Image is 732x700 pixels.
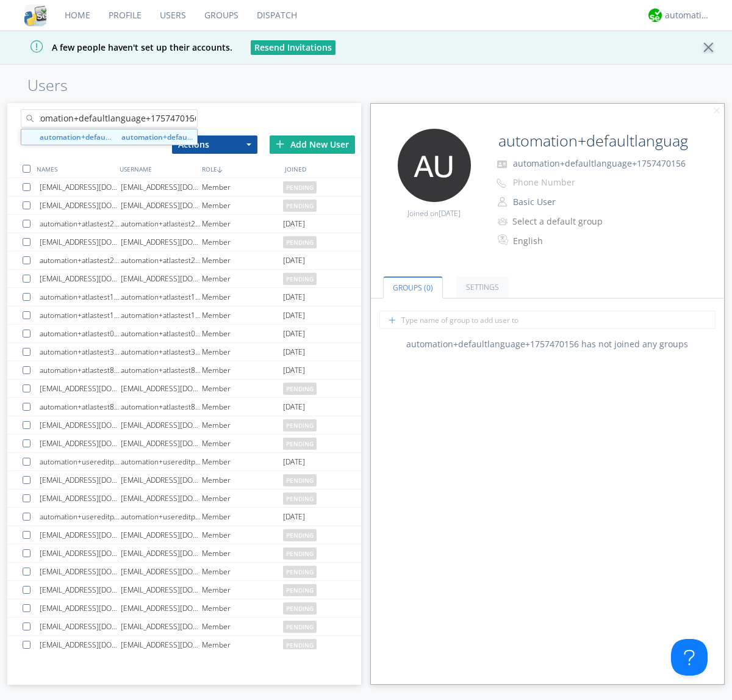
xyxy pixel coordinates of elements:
[121,471,202,489] div: [EMAIL_ADDRESS][DOMAIN_NAME]
[202,581,283,599] div: Member
[283,602,317,615] span: pending
[40,251,121,269] div: automation+atlastest2082410477
[283,236,317,248] span: pending
[202,251,283,269] div: Member
[283,639,317,651] span: pending
[283,493,317,505] span: pending
[202,416,283,434] div: Member
[7,563,361,581] a: [EMAIL_ADDRESS][DOMAIN_NAME][EMAIL_ADDRESS][DOMAIN_NAME]Memberpending
[7,636,361,654] a: [EMAIL_ADDRESS][DOMAIN_NAME][EMAIL_ADDRESS][DOMAIN_NAME]Memberpending
[7,435,361,453] a: [EMAIL_ADDRESS][DOMAIN_NAME][EMAIL_ADDRESS][DOMAIN_NAME]Memberpending
[40,215,121,233] div: automation+atlastest2842721832
[202,618,283,635] div: Member
[202,544,283,562] div: Member
[7,380,361,398] a: [EMAIL_ADDRESS][DOMAIN_NAME][EMAIL_ADDRESS][DOMAIN_NAME]Memberpending
[121,251,202,269] div: automation+atlastest2082410477
[276,140,284,148] img: plus.svg
[202,215,283,233] div: Member
[283,453,305,471] span: [DATE]
[121,618,202,635] div: [EMAIL_ADDRESS][DOMAIN_NAME]
[283,398,305,416] span: [DATE]
[251,40,335,55] button: Resend Invitations
[121,398,202,416] div: automation+atlastest8770591169
[283,566,317,578] span: pending
[121,215,202,233] div: automation+atlastest2842721832
[7,197,361,215] a: [EMAIL_ADDRESS][DOMAIN_NAME][EMAIL_ADDRESS][DOMAIN_NAME]Memberpending
[202,361,283,379] div: Member
[283,306,305,325] span: [DATE]
[7,325,361,343] a: automation+atlastest0040255496automation+atlastest0040255496Member[DATE]
[398,129,471,202] img: 373638.png
[202,599,283,617] div: Member
[40,288,121,306] div: automation+atlastest1383077647
[202,636,283,654] div: Member
[712,107,721,115] img: cancel.svg
[121,306,202,324] div: automation+atlastest1971468035
[40,581,121,599] div: [EMAIL_ADDRESS][DOMAIN_NAME]
[407,208,461,218] span: Joined on
[512,215,614,228] div: Select a default group
[202,288,283,306] div: Member
[121,380,202,397] div: [EMAIL_ADDRESS][DOMAIN_NAME]
[513,157,686,169] span: automation+defaultlanguage+1757470156
[121,636,202,654] div: [EMAIL_ADDRESS][DOMAIN_NAME]
[202,233,283,251] div: Member
[121,197,202,214] div: [EMAIL_ADDRESS][DOMAIN_NAME]
[7,306,361,325] a: automation+atlastest1971468035automation+atlastest1971468035Member[DATE]
[40,636,121,654] div: [EMAIL_ADDRESS][DOMAIN_NAME]
[509,193,631,211] button: Basic User
[7,416,361,435] a: [EMAIL_ADDRESS][DOMAIN_NAME][EMAIL_ADDRESS][DOMAIN_NAME]Memberpending
[493,129,691,153] input: Name
[7,526,361,544] a: [EMAIL_ADDRESS][DOMAIN_NAME][EMAIL_ADDRESS][DOMAIN_NAME]Memberpending
[283,288,305,306] span: [DATE]
[121,361,202,379] div: automation+atlastest8422990019
[202,343,283,361] div: Member
[283,361,305,380] span: [DATE]
[40,197,121,214] div: [EMAIL_ADDRESS][DOMAIN_NAME]
[513,235,615,247] div: English
[40,599,121,617] div: [EMAIL_ADDRESS][DOMAIN_NAME]
[121,132,272,142] strong: automation+defaultlanguage+1757470156
[7,618,361,636] a: [EMAIL_ADDRESS][DOMAIN_NAME][EMAIL_ADDRESS][DOMAIN_NAME]Memberpending
[283,547,317,560] span: pending
[202,489,283,507] div: Member
[121,288,202,306] div: automation+atlastest1383077647
[40,453,121,471] div: automation+usereditprofile+1755819156
[371,338,725,350] div: automation+defaultlanguage+1757470156 has not joined any groups
[40,306,121,324] div: automation+atlastest1971468035
[7,361,361,380] a: automation+atlastest8422990019automation+atlastest8422990019Member[DATE]
[40,563,121,580] div: [EMAIL_ADDRESS][DOMAIN_NAME]
[121,563,202,580] div: [EMAIL_ADDRESS][DOMAIN_NAME]
[40,526,121,544] div: [EMAIL_ADDRESS][DOMAIN_NAME]
[7,251,361,270] a: automation+atlastest2082410477automation+atlastest2082410477Member[DATE]
[121,325,202,342] div: automation+atlastest0040255496
[283,200,317,212] span: pending
[7,471,361,489] a: [EMAIL_ADDRESS][DOMAIN_NAME][EMAIL_ADDRESS][DOMAIN_NAME]Memberpending
[283,383,317,395] span: pending
[283,419,317,431] span: pending
[199,160,281,178] div: ROLE
[121,508,202,525] div: automation+usereditprofile+1756955211
[7,343,361,361] a: automation+atlastest3672972642automation+atlastest3672972642Member[DATE]
[9,41,232,53] span: A few people haven't set up their accounts.
[202,435,283,452] div: Member
[121,178,202,196] div: [EMAIL_ADDRESS][DOMAIN_NAME]
[202,306,283,324] div: Member
[202,178,283,196] div: Member
[456,276,509,298] a: Settings
[202,471,283,489] div: Member
[7,581,361,599] a: [EMAIL_ADDRESS][DOMAIN_NAME][EMAIL_ADDRESS][DOMAIN_NAME]Memberpending
[7,544,361,563] a: [EMAIL_ADDRESS][DOMAIN_NAME][EMAIL_ADDRESS][DOMAIN_NAME]Memberpending
[40,489,121,507] div: [EMAIL_ADDRESS][DOMAIN_NAME]
[202,563,283,580] div: Member
[121,435,202,452] div: [EMAIL_ADDRESS][DOMAIN_NAME]
[117,160,199,178] div: USERNAME
[283,273,317,285] span: pending
[40,233,121,251] div: [EMAIL_ADDRESS][DOMAIN_NAME]
[671,639,708,676] iframe: Toggle Customer Support
[40,398,121,416] div: automation+atlastest8770591169
[40,132,190,142] strong: automation+defaultlanguage+1757470156
[379,311,716,329] input: Type name of group to add user to
[283,584,317,596] span: pending
[40,435,121,452] div: [EMAIL_ADDRESS][DOMAIN_NAME]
